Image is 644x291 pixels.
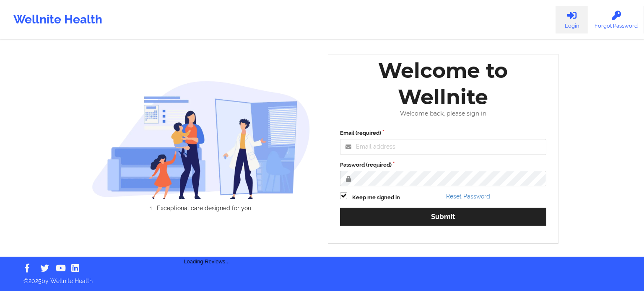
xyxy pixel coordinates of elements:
a: Login [556,6,588,33]
div: Loading Reviews... [92,226,322,266]
li: Exceptional care designed for you. [99,205,310,211]
button: Submit [340,208,546,226]
label: Keep me signed in [352,193,400,202]
a: Reset Password [446,193,490,200]
p: © 2025 by Wellnite Health [18,271,626,285]
a: Forgot Password [588,6,644,33]
div: Welcome back, please sign in [334,110,552,117]
input: Email address [340,139,546,155]
label: Password (required) [340,161,546,169]
div: Welcome to Wellnite [334,57,552,110]
label: Email (required) [340,129,546,137]
img: wellnite-auth-hero_200.c722682e.png [92,80,311,199]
